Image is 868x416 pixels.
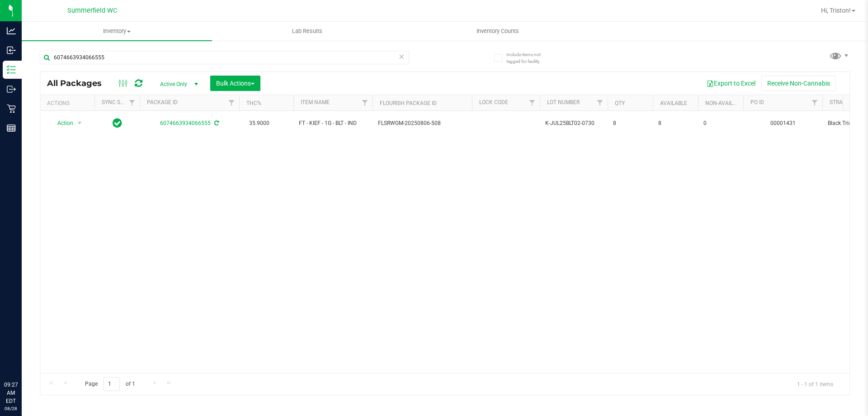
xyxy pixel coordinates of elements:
[821,7,851,14] span: Hi, Triston!
[301,99,330,105] a: Item Name
[213,120,219,126] span: Sync from Compliance System
[47,100,91,106] div: Actions
[545,119,602,128] span: K-JUL25BLT02-0730
[245,117,274,130] span: 35.9000
[7,85,16,94] inline-svg: Outbound
[380,100,437,106] a: Flourish Package ID
[464,27,531,35] span: Inventory Counts
[479,99,508,105] a: Lock Code
[358,95,373,110] a: Filter
[49,117,74,129] span: Action
[7,104,16,113] inline-svg: Retail
[4,381,18,405] p: 09:27 AM EDT
[47,78,111,88] span: All Packages
[77,377,142,391] span: Page of 1
[299,119,367,128] span: FT - KIEF - 1G - BLT - IND
[74,117,85,129] span: select
[7,26,16,35] inline-svg: Analytics
[125,95,140,110] a: Filter
[705,100,745,106] a: Non-Available
[613,119,647,128] span: 8
[525,95,540,110] a: Filter
[7,65,16,74] inline-svg: Inventory
[506,51,552,65] span: Include items not tagged for facility
[750,99,764,105] a: PO ID
[770,120,796,126] a: 00001431
[660,100,687,106] a: Available
[22,22,212,41] a: Inventory
[807,95,822,110] a: Filter
[7,124,16,133] inline-svg: Reports
[4,405,18,412] p: 08/28
[593,95,608,110] a: Filter
[102,99,137,105] a: Sync Status
[280,27,335,35] span: Lab Results
[7,46,16,55] inline-svg: Inbound
[212,22,402,41] a: Lab Results
[701,76,761,91] button: Export to Excel
[224,95,239,110] a: Filter
[790,377,840,391] span: 1 - 1 of 1 items
[210,76,260,91] button: Bulk Actions
[615,100,625,106] a: Qty
[22,27,212,35] span: Inventory
[547,99,580,105] a: Lot Number
[40,51,409,64] input: Search Package ID, Item Name, SKU, Lot or Part Number...
[160,120,211,126] a: 6074663934066555
[67,7,117,14] span: Summerfield WC
[104,377,120,391] input: 1
[703,119,738,128] span: 0
[147,99,178,105] a: Package ID
[761,76,836,91] button: Receive Non-Cannabis
[830,99,848,105] a: Strain
[113,117,122,129] span: In Sync
[9,344,36,371] iframe: Resource center
[246,100,261,106] a: THC%
[402,22,593,41] a: Inventory Counts
[216,80,255,87] span: Bulk Actions
[378,119,467,128] span: FLSRWGM-20250806-508
[398,51,405,62] span: Clear
[658,119,693,128] span: 8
